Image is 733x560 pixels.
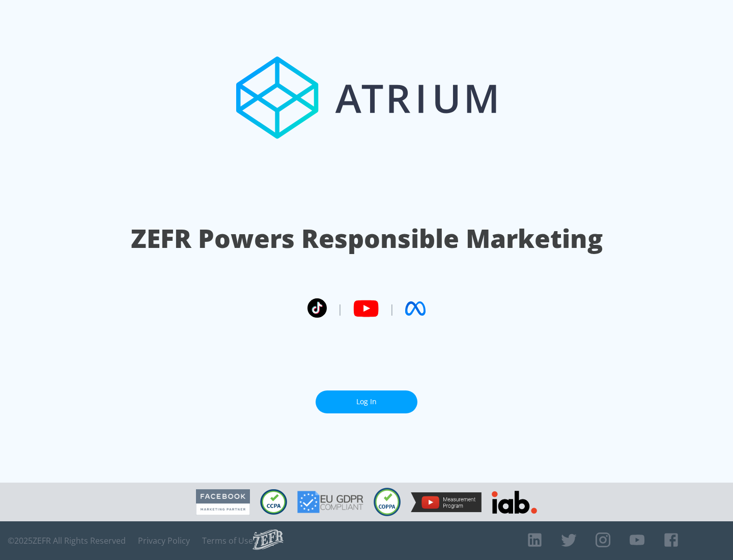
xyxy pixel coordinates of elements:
h1: ZEFR Powers Responsible Marketing [131,221,603,256]
img: YouTube Measurement Program [411,492,482,512]
span: © 2025 ZEFR All Rights Reserved [8,536,126,546]
span: | [389,301,395,316]
img: COPPA Compliant [374,488,401,516]
span: | [337,301,343,316]
a: Terms of Use [202,536,253,546]
a: Log In [316,390,417,413]
a: Privacy Policy [138,536,190,546]
img: Facebook Marketing Partner [196,489,250,515]
img: CCPA Compliant [260,489,287,515]
img: IAB [492,491,537,514]
img: GDPR Compliant [297,491,363,513]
